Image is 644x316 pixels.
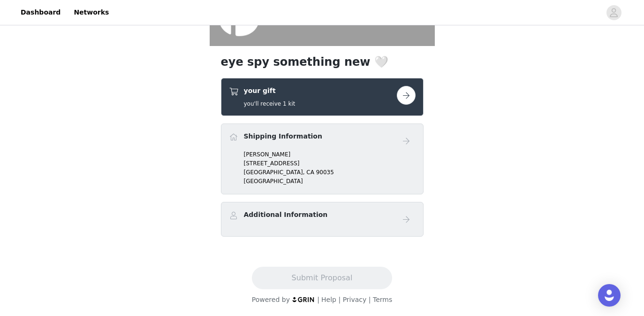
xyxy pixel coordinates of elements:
div: Shipping Information [221,123,424,194]
button: Submit Proposal [252,267,392,289]
p: [GEOGRAPHIC_DATA] [244,177,416,185]
div: avatar [609,5,618,20]
span: CA [306,169,314,176]
span: [GEOGRAPHIC_DATA], [244,169,305,176]
h4: your gift [244,86,295,96]
a: Dashboard [15,2,66,23]
div: your gift [221,78,424,116]
span: | [338,296,341,303]
div: Additional Information [221,202,424,237]
span: | [317,296,319,303]
img: logo [292,296,315,302]
span: 90035 [316,169,334,176]
span: Powered by [252,296,290,303]
p: [PERSON_NAME] [244,150,416,159]
h4: Shipping Information [244,131,322,141]
a: Help [321,296,336,303]
p: [STREET_ADDRESS] [244,159,416,168]
a: Terms [373,296,392,303]
h5: you'll receive 1 kit [244,100,295,108]
span: | [369,296,371,303]
div: Open Intercom Messenger [598,284,621,307]
h4: Additional Information [244,210,328,220]
h1: eye spy something new 🤍 [221,54,424,70]
a: Privacy [343,296,367,303]
a: Networks [68,2,114,23]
